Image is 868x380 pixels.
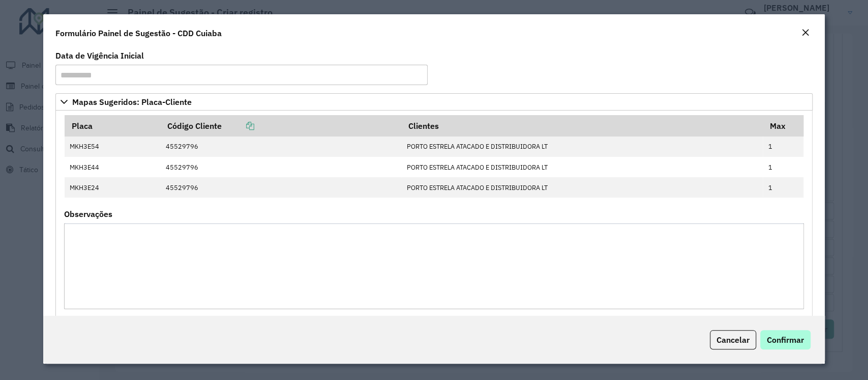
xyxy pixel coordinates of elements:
td: PORTO ESTRELA ATACADO E DISTRIBUIDORA LT [401,177,763,198]
td: 1 [763,137,803,157]
span: Confirmar [767,335,804,345]
td: 45529796 [160,157,401,177]
th: Placa [65,115,161,137]
a: Copiar [222,121,254,131]
td: MKH3E54 [65,137,161,157]
td: MKH3E24 [65,177,161,198]
th: Clientes [401,115,763,137]
td: 45529796 [160,177,401,198]
td: 1 [763,177,803,198]
label: Data de Vigência Inicial [55,49,144,62]
th: Max [763,115,803,137]
a: Mapas Sugeridos: Placa-Cliente [55,93,812,111]
td: MKH3E44 [65,157,161,177]
td: 1 [763,157,803,177]
button: Close [798,26,813,40]
th: Código Cliente [160,115,401,137]
div: Mapas Sugeridos: Placa-Cliente [55,111,812,322]
td: 45529796 [160,137,401,157]
h4: Formulário Painel de Sugestão - CDD Cuiaba [55,27,222,39]
td: PORTO ESTRELA ATACADO E DISTRIBUIDORA LT [401,137,763,157]
button: Cancelar [710,330,756,349]
span: Cancelar [716,335,750,345]
button: Confirmar [760,330,811,349]
em: Fechar [801,29,810,37]
td: PORTO ESTRELA ATACADO E DISTRIBUIDORA LT [401,157,763,177]
span: Mapas Sugeridos: Placa-Cliente [72,98,192,106]
label: Observações [64,208,112,220]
